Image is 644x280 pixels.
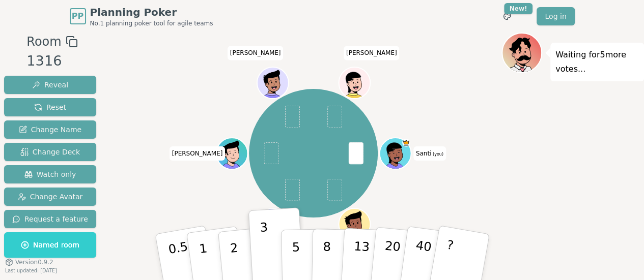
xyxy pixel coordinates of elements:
button: Change Avatar [4,188,96,206]
button: Change Name [4,120,96,139]
a: Log in [537,7,574,25]
span: Click to change your name [228,46,284,60]
span: Santi is the host [402,139,410,146]
span: Click to change your name [344,46,400,60]
p: 3 [259,220,270,275]
span: PP [72,10,83,22]
span: Change Avatar [18,192,83,202]
span: Click to change your name [413,146,446,161]
div: New! [504,3,533,14]
span: Reset [34,102,66,112]
span: Last updated: [DATE] [5,268,57,273]
span: No.1 planning poker tool for agile teams [90,19,213,27]
span: Named room [21,240,79,250]
button: Reset [4,98,96,116]
span: Request a feature [12,214,88,224]
button: Named room [4,232,96,258]
button: Reveal [4,76,96,94]
span: Click to change your name [170,146,226,161]
button: New! [498,7,516,25]
button: Click to change your avatar [380,139,410,168]
button: Change Deck [4,143,96,161]
span: Version 0.9.2 [15,258,53,266]
span: Watch only [24,169,76,179]
span: Room [26,33,61,51]
span: Change Name [19,125,81,135]
div: 1316 [26,51,77,72]
button: Watch only [4,165,96,183]
span: Change Deck [20,147,80,157]
button: Request a feature [4,210,96,228]
a: PPPlanning PokerNo.1 planning poker tool for agile teams [70,5,213,27]
span: Planning Poker [90,5,213,19]
p: Waiting for 5 more votes... [555,48,639,76]
span: Reveal [32,80,68,90]
button: Version0.9.2 [5,258,53,266]
span: (you) [431,152,443,157]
